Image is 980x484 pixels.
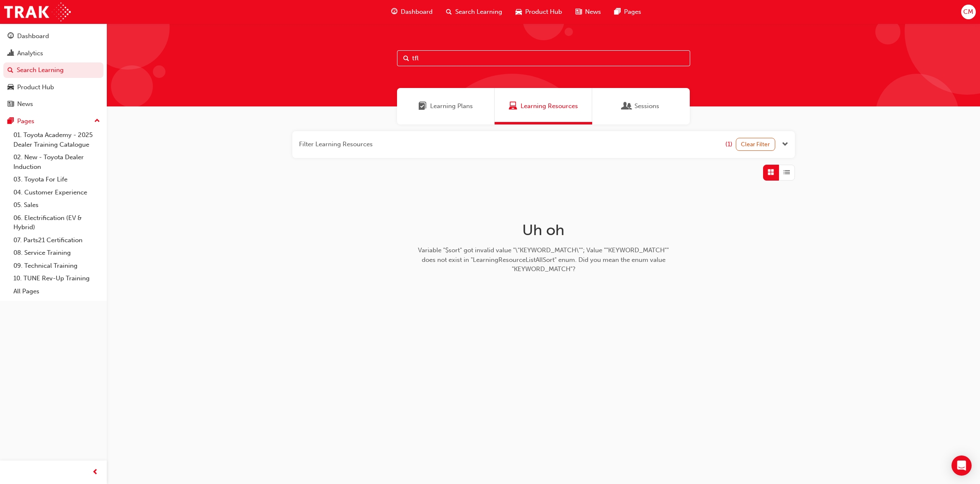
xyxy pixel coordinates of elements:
span: prev-icon [92,467,98,478]
a: News [3,96,103,112]
a: Learning PlansLearning Plans [397,88,495,124]
div: Pages [17,116,34,126]
a: 01. Toyota Academy - 2025 Dealer Training Catalogue [10,129,103,151]
button: Pages [3,114,103,129]
button: Clear Filter [736,138,775,151]
button: DashboardAnalyticsSearch LearningProduct HubNews [3,27,103,114]
span: News [585,7,601,17]
span: car-icon [8,84,14,91]
a: 08. Service Training [10,246,103,259]
a: Dashboard [3,28,103,44]
span: guage-icon [391,7,397,17]
span: Sessions [623,101,631,111]
a: guage-iconDashboard [384,3,439,21]
a: 06. Electrification (EV & Hybrid) [10,212,103,234]
a: 07. Parts21 Certification [10,234,103,247]
div: Open Intercom Messenger [952,456,972,476]
a: Product Hub [3,80,103,95]
span: Learning Plans [418,101,427,111]
span: Learning Plans [430,101,473,111]
span: guage-icon [8,33,14,40]
span: Learning Resources [509,101,517,111]
a: news-iconNews [569,3,608,21]
span: CM [963,7,973,17]
a: 09. Technical Training [10,259,103,272]
span: search-icon [8,67,13,74]
span: car-icon [516,7,522,17]
div: Dashboard [17,31,49,41]
span: Dashboard [401,7,433,17]
span: chart-icon [8,50,14,57]
span: pages-icon [614,7,621,17]
a: search-iconSearch Learning [439,3,509,21]
a: 10. TUNE Rev-Up Training [10,272,103,285]
span: news-icon [575,7,582,17]
a: pages-iconPages [608,3,648,21]
span: Sessions [634,101,659,111]
span: Product Hub [525,7,562,17]
button: Open the filter [782,140,788,149]
span: up-icon [94,116,100,127]
button: CM [961,5,976,19]
div: News [17,99,33,109]
a: 03. Toyota For Life [10,173,103,186]
div: Analytics [17,49,43,58]
div: Variable "$sort" got invalid value "\"KEYWORD_MATCH\""; Value ""KEYWORD_MATCH"" does not exist in... [411,246,676,274]
img: Trak [4,3,71,21]
h1: Uh oh [411,221,676,239]
a: 02. New - Toyota Dealer Induction [10,151,103,173]
span: Grid [768,168,774,177]
a: Analytics [3,46,103,61]
a: Learning ResourcesLearning Resources [495,88,592,124]
a: car-iconProduct Hub [509,3,569,21]
a: 05. Sales [10,199,103,212]
span: List [784,168,790,177]
a: 04. Customer Experience [10,186,103,199]
span: search-icon [446,7,452,17]
a: SessionsSessions [592,88,690,124]
div: Product Hub [17,83,54,92]
span: Pages [624,7,641,17]
span: news-icon [8,101,14,108]
a: All Pages [10,285,103,298]
span: Learning Resources [521,101,578,111]
span: pages-icon [8,118,14,125]
a: Search Learning [3,62,103,78]
span: Search Learning [455,7,502,17]
input: Search... [397,50,690,66]
span: Search [403,54,409,63]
